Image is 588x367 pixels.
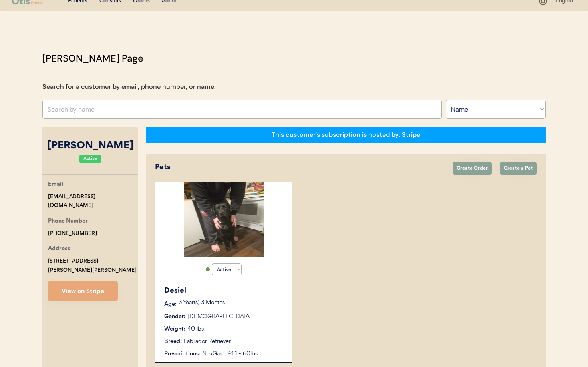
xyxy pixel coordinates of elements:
div: Pets [155,162,445,173]
div: NexGard, 24.1 - 60lbs [202,350,284,358]
div: Email [48,180,63,190]
div: Search for a customer by email, phone number, or name. [42,82,216,92]
div: [DEMOGRAPHIC_DATA] [187,313,252,321]
img: 1000003320.jpg [184,182,264,257]
div: Gender: [164,313,185,321]
div: Prescriptions: [164,350,200,358]
div: This customer's subscription is hosted by: Stripe [272,130,420,139]
div: [PHONE_NUMBER] [48,229,97,238]
div: Labrador Retriever [184,337,231,346]
div: [PERSON_NAME] Page [42,51,143,66]
p: 3 Year(s) 3 Months [179,300,284,306]
div: Age: [164,300,177,309]
div: [STREET_ADDRESS][PERSON_NAME][PERSON_NAME] [48,257,138,275]
div: 40 lbs [187,325,204,333]
div: [EMAIL_ADDRESS][DOMAIN_NAME] [48,192,138,211]
button: Create Order [453,162,492,175]
div: Phone Number [48,217,88,227]
div: [PERSON_NAME] [42,138,138,154]
div: Address [48,244,70,254]
button: View on Stripe [48,281,118,301]
button: Create a Pet [500,162,537,175]
div: Breed: [164,337,182,346]
input: Search by name [42,100,442,119]
div: Weight: [164,325,185,333]
div: Desiel [164,285,284,296]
